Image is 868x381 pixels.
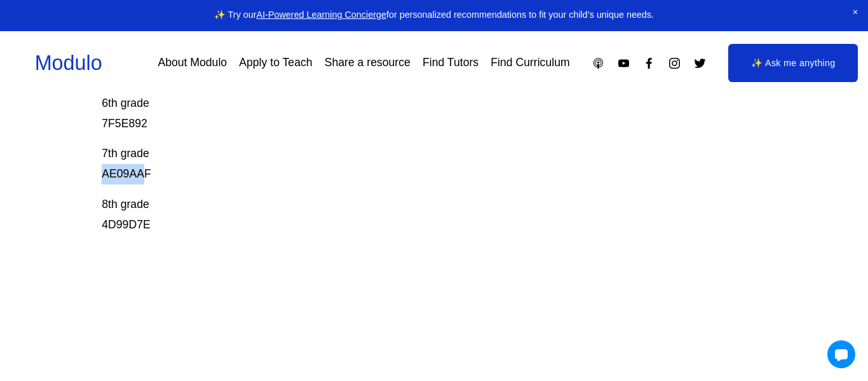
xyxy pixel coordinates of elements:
[102,195,699,235] p: 8th grade 4D99D7E
[693,57,707,70] a: Twitter
[423,52,478,74] a: Find Tutors
[325,52,410,74] a: Share a resource
[668,57,681,70] a: Instagram
[158,52,227,74] a: About Modulo
[102,144,699,184] p: 7th grade AE09AAF
[257,10,386,20] a: AI-Powered Learning Concierge
[642,57,656,70] a: Facebook
[617,57,630,70] a: YouTube
[592,57,605,70] a: Apple Podcasts
[102,94,699,134] p: 6th grade 7F5E892
[239,52,312,74] a: Apply to Teach
[491,52,569,74] a: Find Curriculum
[35,52,102,74] a: Modulo
[728,44,858,82] a: ✨ Ask me anything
